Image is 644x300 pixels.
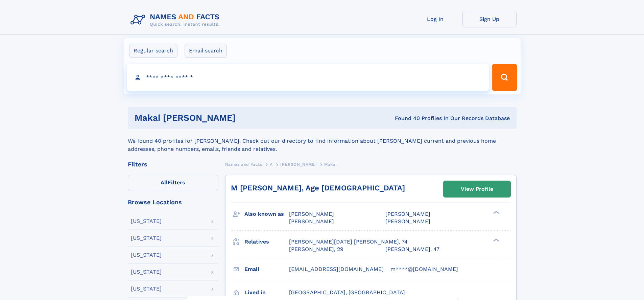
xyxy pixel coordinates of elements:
[244,263,289,275] h3: Email
[289,238,408,246] a: [PERSON_NAME][DATE] [PERSON_NAME], 74
[270,160,273,168] a: A
[444,181,510,197] a: View Profile
[128,129,517,153] div: We found 40 profiles for [PERSON_NAME]. Check out our directory to find information about [PERSON...
[289,246,343,253] a: [PERSON_NAME], 29
[231,184,405,192] a: M [PERSON_NAME], Age [DEMOGRAPHIC_DATA]
[324,162,337,167] span: Makai
[135,114,315,122] h1: makai [PERSON_NAME]
[128,199,218,205] div: Browse Locations
[225,160,262,168] a: Names and Facts
[492,210,500,215] div: ❯
[244,208,289,220] h3: Also known as
[280,162,316,167] span: [PERSON_NAME]
[129,44,177,58] label: Regular search
[161,179,168,186] span: All
[131,286,162,292] div: [US_STATE]
[492,64,517,91] button: Search Button
[127,64,489,91] input: search input
[128,11,225,29] img: Logo Names and Facts
[289,211,334,217] span: [PERSON_NAME]
[492,238,500,242] div: ❯
[185,44,227,58] label: Email search
[461,181,493,197] div: View Profile
[315,115,510,122] div: Found 40 Profiles In Our Records Database
[131,235,162,241] div: [US_STATE]
[385,218,430,225] span: [PERSON_NAME]
[244,236,289,248] h3: Relatives
[131,218,162,224] div: [US_STATE]
[289,266,384,272] span: [EMAIL_ADDRESS][DOMAIN_NAME]
[289,218,334,225] span: [PERSON_NAME]
[128,161,218,167] div: Filters
[280,160,316,168] a: [PERSON_NAME]
[408,11,462,27] a: Log In
[462,11,517,27] a: Sign Up
[289,289,405,296] span: [GEOGRAPHIC_DATA], [GEOGRAPHIC_DATA]
[128,175,218,191] label: Filters
[385,211,430,217] span: [PERSON_NAME]
[270,162,273,167] span: A
[385,246,439,253] a: [PERSON_NAME], 47
[131,269,162,275] div: [US_STATE]
[131,252,162,258] div: [US_STATE]
[244,287,289,298] h3: Lived in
